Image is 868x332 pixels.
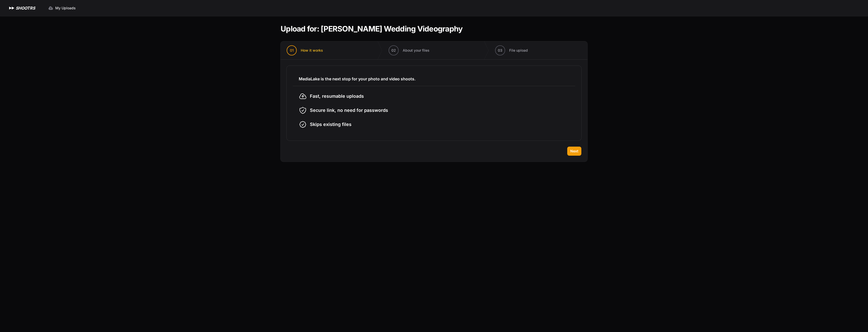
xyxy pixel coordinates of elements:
[570,149,578,154] span: Next
[489,41,534,59] button: 03 File upload
[45,4,79,13] a: My Uploads
[281,24,463,33] h1: Upload for: [PERSON_NAME] Wedding Videography
[310,107,388,114] span: Secure link, no need for passwords
[290,48,294,53] span: 01
[391,48,396,53] span: 02
[310,121,351,128] span: Skips existing files
[310,93,364,100] span: Fast, resumable uploads
[301,48,323,53] span: How it works
[498,48,502,53] span: 03
[16,5,35,11] h1: SHOOTRS
[383,41,436,59] button: 02 About your files
[403,48,429,53] span: About your files
[55,6,76,11] span: My Uploads
[281,41,329,59] button: 01 How it works
[509,48,528,53] span: File upload
[567,147,581,156] button: Next
[8,5,35,11] a: SHOOTRS SHOOTRS
[8,5,16,11] img: SHOOTRS
[299,76,569,82] h3: MediaLake is the next stop for your photo and video shoots.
